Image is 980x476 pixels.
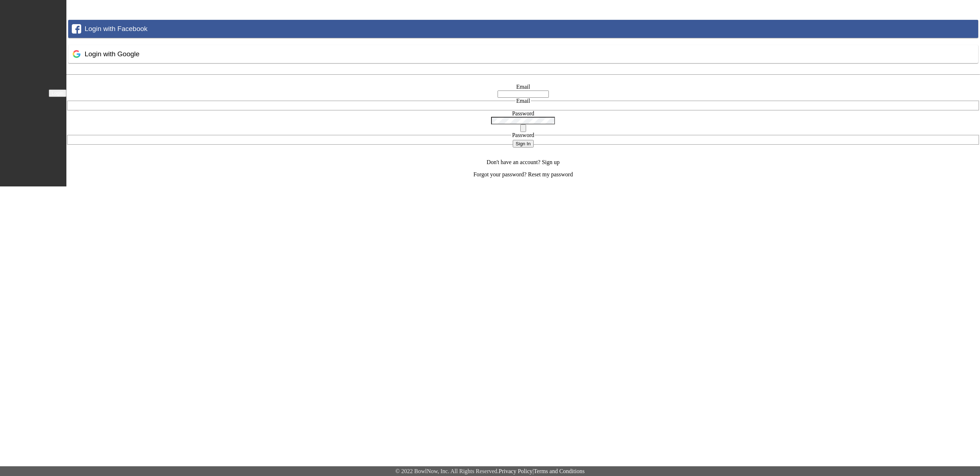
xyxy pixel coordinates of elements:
[512,132,534,138] span: Password
[84,25,147,32] span: Login with Facebook
[520,124,526,132] button: toggle password visibility
[4,89,43,96] img: logo
[84,50,139,58] span: Login with Google
[49,89,66,97] button: Login
[395,468,499,474] span: © 2022 BowlNow, Inc. All Rights Reserved.
[534,468,585,474] a: Terms and Conditions
[68,45,978,63] button: Login with Google
[512,110,534,116] label: Password
[513,140,534,147] button: Sign In
[499,468,533,474] a: Privacy Policy
[68,20,978,38] button: Login with Facebook
[516,84,530,90] label: Email
[66,171,980,178] p: Forgot your password?
[516,98,530,104] span: Email
[528,171,573,177] a: Reset my password
[66,159,980,166] p: Don't have an account?
[542,159,560,165] a: Sign up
